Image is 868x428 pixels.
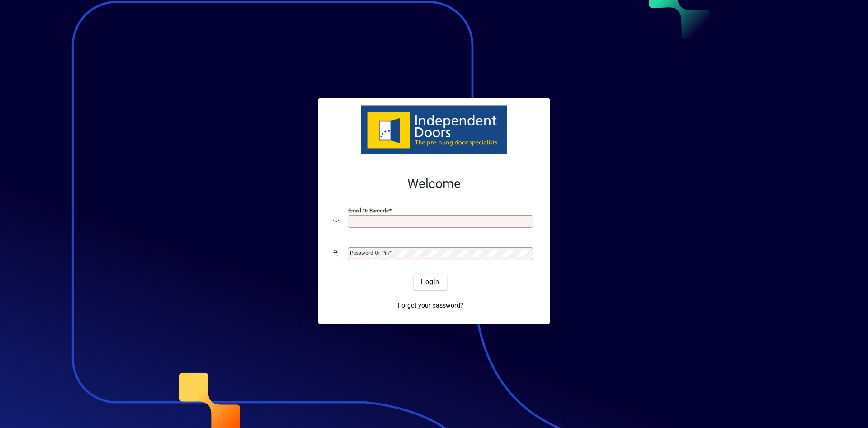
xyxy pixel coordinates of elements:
a: Forgot your password? [394,297,467,313]
h2: Welcome [333,176,535,192]
button: Login [414,274,447,290]
mat-label: Password or Pin [350,250,389,256]
span: Forgot your password? [398,301,463,310]
span: Login [421,277,439,287]
mat-label: Email or Barcode [348,207,389,214]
